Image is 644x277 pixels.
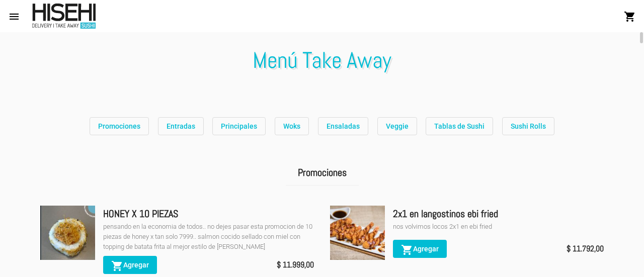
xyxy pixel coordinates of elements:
[511,122,546,130] span: Sushi Rolls
[318,117,368,135] button: Ensaladas
[167,122,195,130] span: Entradas
[221,122,257,130] span: Principales
[426,117,493,135] button: Tablas de Sushi
[393,206,604,222] div: 2x1 en langostinos ebi fried
[624,11,636,23] mat-icon: shopping_cart
[327,122,360,130] span: Ensaladas
[386,122,409,130] span: Veggie
[283,122,300,130] span: Woks
[90,117,149,135] button: Promociones
[502,117,554,135] button: Sushi Rolls
[158,117,204,135] button: Entradas
[103,206,314,222] div: HONEY X 10 PIEZAS
[111,261,149,269] span: Agregar
[393,222,604,232] div: nos volvimos locos 2x1 en ebi fried
[567,242,604,256] span: $ 11.792,00
[103,256,157,274] button: Agregar
[40,206,95,260] img: 2a2e4fc8-76c4-49c3-8e48-03e4afb00aef.jpeg
[393,240,447,258] button: Agregar
[8,11,20,23] mat-icon: menu
[434,122,485,130] span: Tablas de Sushi
[98,122,140,130] span: Promociones
[103,222,314,252] div: pensando en la economia de todos.. no dejes pasar esta promocion de 10 piezas de honey x tan solo...
[277,258,314,272] span: $ 11.999,00
[377,117,417,135] button: Veggie
[212,117,266,135] button: Principales
[111,260,123,272] mat-icon: shopping_cart
[286,160,359,186] h2: Promociones
[275,117,309,135] button: Woks
[401,245,439,253] span: Agregar
[330,206,385,260] img: 36ae70a8-0357-4ab6-9c16-037de2f87b50.jpg
[401,244,413,256] mat-icon: shopping_cart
